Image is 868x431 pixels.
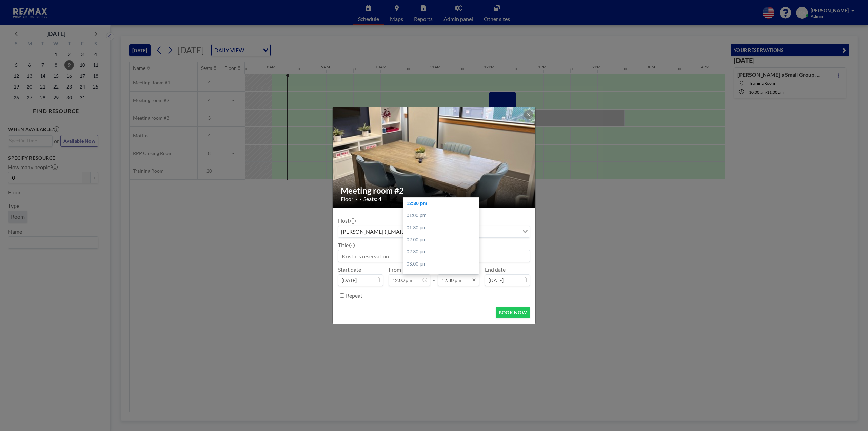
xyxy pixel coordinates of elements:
span: Floor: - [341,196,358,202]
div: 02:00 pm [403,234,482,246]
div: 12:30 pm [403,198,482,210]
div: 02:30 pm [403,246,482,258]
span: [PERSON_NAME] ([EMAIL_ADDRESS][DOMAIN_NAME]) [340,227,479,236]
input: Search for option [480,227,518,236]
img: 537.jpg [333,22,536,293]
label: Host [338,217,355,224]
div: 03:00 pm [403,258,482,270]
div: 01:00 pm [403,210,482,222]
label: Repeat [346,292,362,299]
span: Seats: 4 [363,196,381,202]
div: Search for option [338,226,530,237]
label: Start date [338,266,361,273]
div: 01:30 pm [403,222,482,234]
input: Kristin's reservation [338,250,530,262]
div: 03:30 pm [403,270,482,282]
label: From [389,266,401,273]
h2: Meeting room #2 [341,185,528,196]
span: - [433,269,435,283]
label: Title [338,242,354,249]
button: BOOK NOW [496,307,530,318]
span: • [359,197,362,202]
label: End date [485,266,506,273]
